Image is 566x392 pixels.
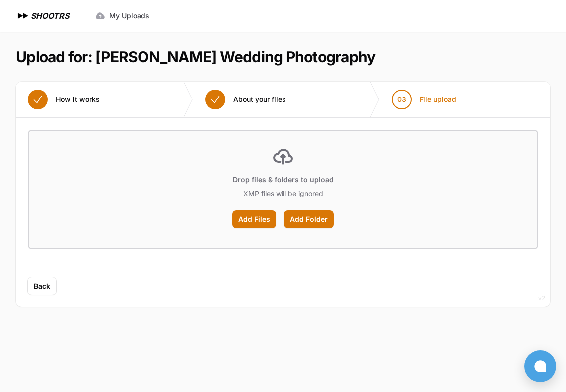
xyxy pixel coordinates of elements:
div: v2 [538,293,545,304]
label: Add Folder [284,210,334,228]
label: Add Files [232,210,276,228]
span: About your files [233,95,286,104]
span: File upload [420,95,456,104]
a: SHOOTRS SHOOTRS [16,10,69,22]
h1: SHOOTRS [31,10,69,22]
h1: Upload for: [PERSON_NAME] Wedding Photography [16,48,375,66]
img: SHOOTRS [16,10,31,22]
button: Back [28,277,56,295]
p: Drop files & folders to upload [233,175,334,185]
p: XMP files will be ignored [243,189,323,198]
span: 03 [397,95,406,104]
span: My Uploads [109,11,149,21]
button: 03 File upload [380,82,468,117]
span: How it works [56,95,100,104]
button: How it works [16,82,112,117]
button: About your files [193,82,298,117]
button: Open chat window [524,350,556,382]
a: My Uploads [89,7,155,25]
span: Back [34,281,50,291]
